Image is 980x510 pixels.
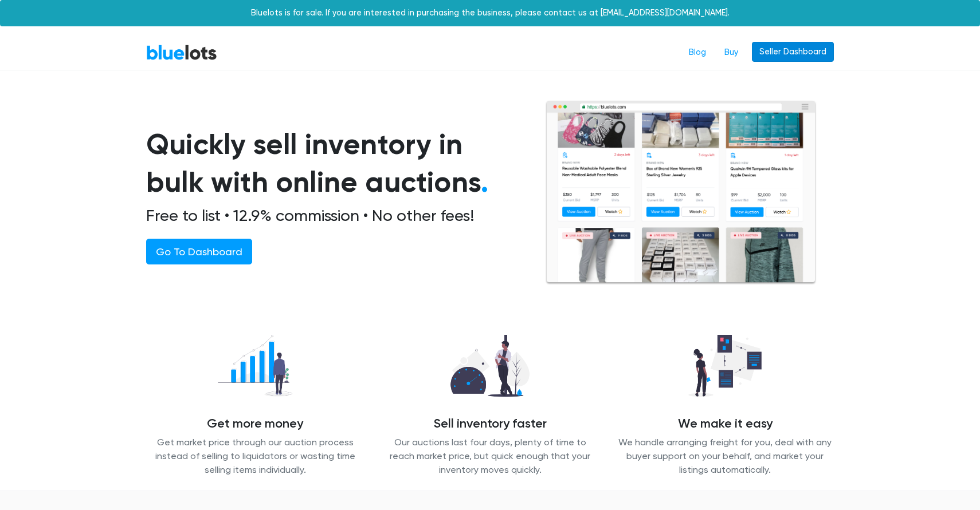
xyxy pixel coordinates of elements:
[381,417,599,432] h4: Sell inventory faster
[441,329,539,403] img: sell_faster-bd2504629311caa3513348c509a54ef7601065d855a39eafb26c6393f8aa8a46.png
[680,42,715,64] a: Blog
[679,329,771,403] img: we_manage-77d26b14627abc54d025a00e9d5ddefd645ea4957b3cc0d2b85b0966dac19dae.png
[381,436,599,477] p: Our auctions last four days, plenty of time to reach market price, but quick enough that your inv...
[715,42,747,64] a: Buy
[146,436,364,477] p: Get market price through our auction process instead of selling to liquidators or wasting time se...
[616,436,834,477] p: We handle arranging freight for you, deal with any buyer support on your behalf, and market your ...
[545,100,817,285] img: browserlots-effe8949e13f0ae0d7b59c7c387d2f9fb811154c3999f57e71a08a1b8b46c466.png
[146,206,518,226] h2: Free to list • 12.9% commission • No other fees!
[146,125,518,201] h1: Quickly sell inventory in bulk with online auctions
[146,239,252,264] a: Go To Dashboard
[616,417,834,432] h4: We make it easy
[481,165,488,199] span: .
[146,44,217,61] a: BlueLots
[752,42,834,62] a: Seller Dashboard
[146,417,364,432] h4: Get more money
[208,329,302,403] img: recover_more-49f15717009a7689fa30a53869d6e2571c06f7df1acb54a68b0676dd95821868.png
